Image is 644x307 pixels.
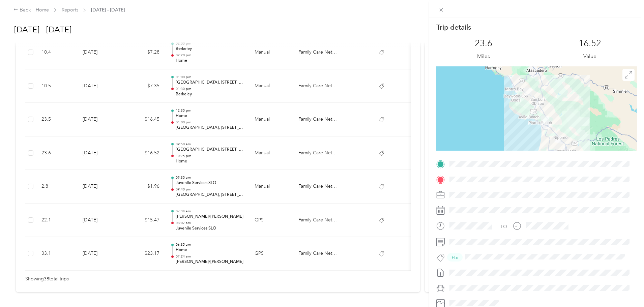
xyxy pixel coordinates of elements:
[436,23,471,32] p: Trip details
[475,38,492,49] p: 23.6
[500,223,507,230] div: TO
[447,253,463,262] button: Ffa
[606,269,644,307] iframe: Everlance-gr Chat Button Frame
[583,52,596,61] p: Value
[452,254,458,260] span: Ffa
[579,38,601,49] p: 16.52
[477,52,490,61] p: Miles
